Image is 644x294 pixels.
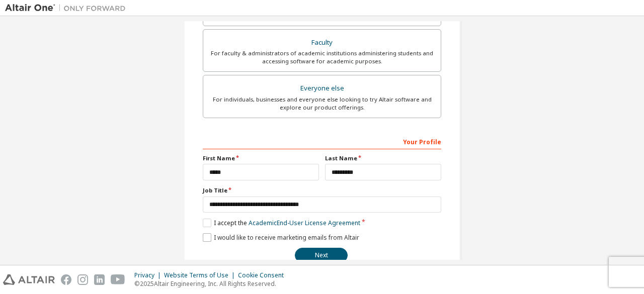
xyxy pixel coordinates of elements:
[203,133,441,149] div: Your Profile
[134,279,290,288] p: © 2025 Altair Engineering, Inc. All Rights Reserved.
[249,219,360,227] a: Academic End-User License Agreement
[209,49,435,65] div: For faculty & administrators of academic institutions administering students and accessing softwa...
[238,271,290,279] div: Cookie Consent
[203,154,319,162] label: First Name
[134,271,164,279] div: Privacy
[325,154,441,162] label: Last Name
[209,95,435,112] div: For individuals, businesses and everyone else looking to try Altair software and explore our prod...
[77,274,88,285] img: instagram.svg
[209,36,435,50] div: Faculty
[94,274,105,285] img: linkedin.svg
[5,3,131,13] img: Altair One
[295,248,348,263] button: Next
[203,233,359,242] label: I would like to receive marketing emails from Altair
[61,274,71,285] img: facebook.svg
[209,81,435,95] div: Everyone else
[203,186,441,194] label: Job Title
[164,271,238,279] div: Website Terms of Use
[3,274,55,285] img: altair_logo.svg
[111,274,125,285] img: youtube.svg
[203,219,360,227] label: I accept the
